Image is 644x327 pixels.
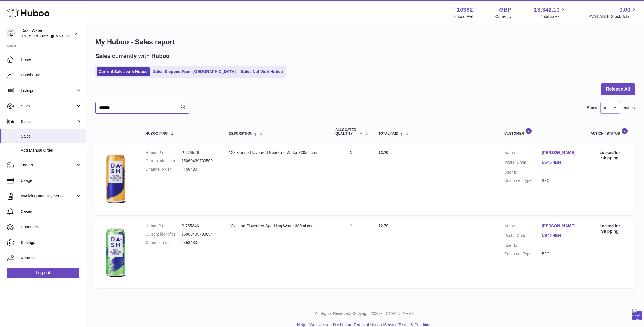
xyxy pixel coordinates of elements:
label: Show [587,105,597,111]
dd: #458430 [181,240,217,245]
a: Sales Shipped From [GEOGRAPHIC_DATA] [151,67,238,76]
span: Description [229,132,252,136]
dt: Channel order [145,240,181,245]
div: 12x Lime Flavoured Sparkling Water 330ml can [229,223,324,229]
a: Log out [7,268,79,278]
span: Home [21,57,82,62]
dt: Customer Type [504,178,542,183]
span: 12.79 [378,150,388,155]
span: Usage [21,178,82,183]
dt: Customer Type [504,251,542,257]
dd: 15060489730500 [181,158,217,164]
span: ALLOCATED Quantity [335,128,358,136]
dd: P-474566 [181,150,217,155]
div: Action / Status [591,128,629,136]
dd: B2C [542,251,579,257]
dt: Name [504,223,542,230]
strong: GBP [499,6,511,14]
span: Listings [21,88,76,93]
span: Add Manual Order [21,148,82,153]
dt: Huboo P no [145,223,181,229]
span: 12.79 [378,224,388,228]
img: james@dash-water.com [7,29,16,38]
div: 12x Mango Flavoured Sparkling Water 330ml can [229,150,324,155]
dt: Channel order [145,167,181,172]
a: [PERSON_NAME] [542,150,579,155]
a: NE40 4BH [542,160,579,165]
span: Sales [21,134,82,139]
span: Total paid [378,132,398,136]
dt: Postal Code [504,160,542,167]
strong: 10362 [457,6,473,14]
p: All Rights Reserved. Copyright 2025 - [DOMAIN_NAME] [91,311,639,316]
div: Huboo Ref [454,14,473,19]
a: Service Terms & Conditions [384,322,434,327]
a: Help [297,322,305,327]
dd: #458430 [181,167,217,172]
span: Channels [21,224,82,230]
a: 0.00 AVAILABLE Stock Total [589,6,637,19]
a: Sales Not With Huboo [239,67,285,76]
span: Orders [21,162,76,168]
dt: Current identifier [145,158,181,164]
span: Returns [21,255,82,261]
span: Total sales [540,14,566,19]
span: 13,342.10 [534,6,559,14]
dt: User Id [504,243,542,248]
img: 103621706197908.png [101,150,130,207]
span: [PERSON_NAME][EMAIL_ADDRESS][DOMAIN_NAME] [21,34,115,38]
span: entries [623,105,635,111]
td: 1 [329,144,373,215]
span: Settings [21,240,82,245]
dd: P-755346 [181,223,217,229]
button: Release All [601,83,635,95]
span: Cases [21,209,82,214]
dt: Postal Code [504,233,542,240]
div: Dash Water [21,28,73,39]
dt: Current identifier [145,232,181,237]
span: Dashboard [21,72,82,78]
span: Huboo P no [145,132,168,136]
span: AVAILABLE Stock Total [589,14,637,19]
div: Currency [495,14,512,19]
dd: 15060489730654 [181,232,217,237]
span: 0.00 [619,6,630,14]
a: 13,342.10 Total sales [534,6,566,19]
td: 1 [329,218,373,288]
a: Current Sales with Huboo [97,67,150,76]
div: Locked for Shipping [591,223,629,234]
dt: Name [504,150,542,157]
h1: My Huboo - Sales report [95,37,635,47]
a: Website and Dashboard Terms of Use [309,322,377,327]
span: Sales [21,119,76,124]
div: Customer [504,128,579,136]
dt: Huboo P no [145,150,181,155]
div: Locked for Shipping [591,150,629,161]
dd: B2C [542,178,579,183]
a: [PERSON_NAME] [542,223,579,229]
span: Stock [21,103,76,109]
span: Invoicing and Payments [21,193,76,199]
a: NE40 4BH [542,233,579,238]
img: 103621706197473.png [101,223,130,281]
dt: User Id [504,170,542,175]
h2: Sales currently with Huboo [95,52,170,60]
